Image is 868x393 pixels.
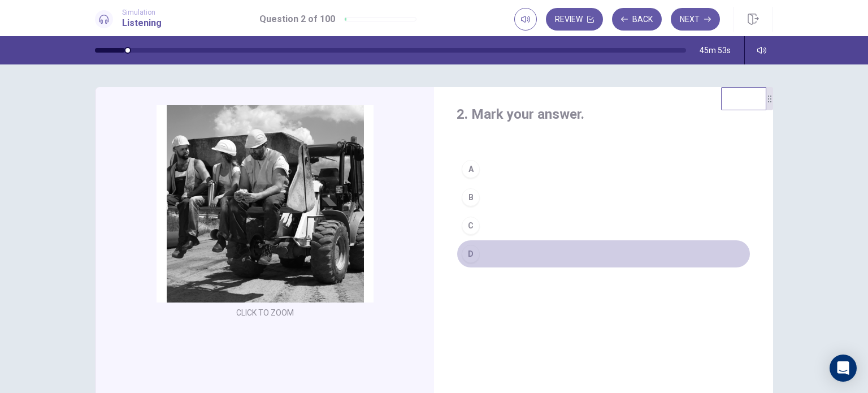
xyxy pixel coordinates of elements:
div: D [462,245,480,263]
div: C [462,217,480,235]
button: B [457,183,750,211]
button: A [457,155,750,183]
button: Review [546,8,603,31]
button: Next [671,8,720,31]
span: 45m 53s [700,46,731,55]
button: Back [612,8,662,31]
h1: Listening [122,16,162,30]
h1: Question 2 of 100 [259,12,335,26]
div: Open Intercom Messenger [830,355,857,382]
div: B [462,188,480,206]
button: C [457,211,750,240]
div: A [462,160,480,178]
span: Simulation [122,8,162,16]
h4: 2. Mark your answer. [457,105,750,123]
button: D [457,240,750,268]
